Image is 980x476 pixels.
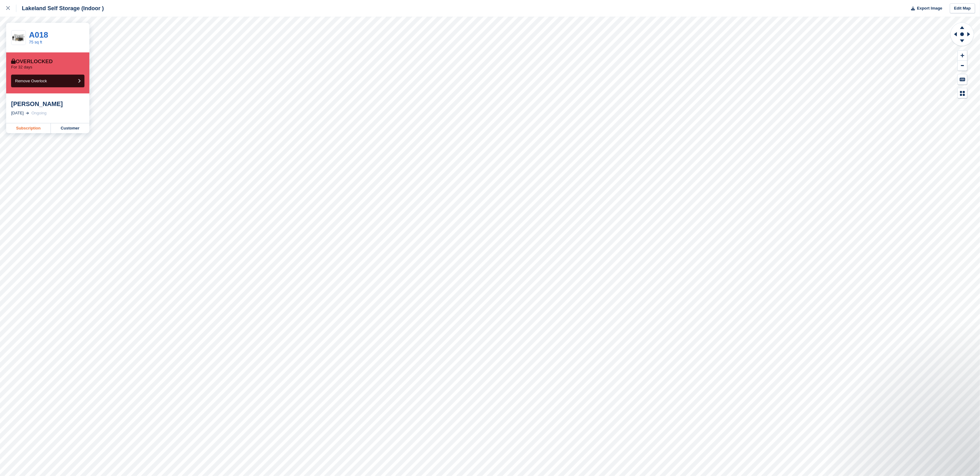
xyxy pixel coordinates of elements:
button: Map Legend [958,88,967,98]
div: [PERSON_NAME] [11,100,84,108]
div: [DATE] [11,110,24,116]
a: 75 sq ft [29,40,42,44]
a: A018 [29,30,48,39]
button: Keyboard Shortcuts [958,74,967,84]
p: For 32 days [11,65,32,70]
img: arrow-right-light-icn-cde0832a797a2874e46488d9cf13f60e5c3a73dbe684e267c42b8395dfbc2abf.svg [26,112,29,114]
img: 75.jpg [11,32,26,43]
button: Export Image [907,3,942,14]
div: Ongoing [31,110,47,116]
a: Customer [51,123,89,133]
button: Zoom Out [958,61,967,71]
a: Edit Map [950,3,975,14]
button: Zoom In [958,51,967,61]
div: Overlocked [11,59,53,65]
span: Remove Overlock [15,79,47,83]
button: Remove Overlock [11,75,84,87]
span: Export Image [917,5,942,11]
a: Subscription [6,123,51,133]
div: Lakeland Self Storage (Indoor ) [16,5,104,12]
